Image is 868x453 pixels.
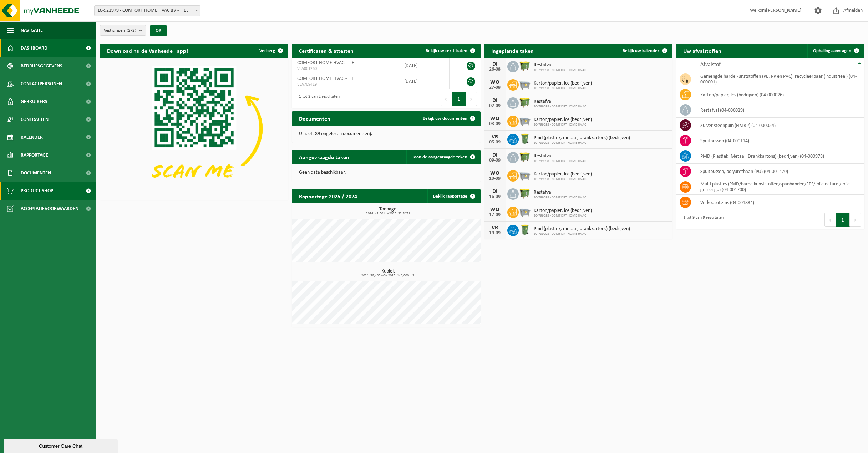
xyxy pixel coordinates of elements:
span: 10-799098 - COMFORT HOME HVAC [534,195,586,200]
h2: Uw afvalstoffen [676,44,729,57]
span: Karton/papier, los (bedrijven) [534,81,592,86]
td: [DATE] [399,58,450,73]
div: 05-09 [488,140,502,145]
td: restafval (04-000029) [695,102,864,118]
img: WB-2500-GAL-GY-01 [519,205,531,218]
img: Download de VHEPlus App [100,58,288,199]
img: WB-1100-HPE-GN-50 [519,187,531,199]
span: Karton/papier, los (bedrijven) [534,208,592,214]
span: Restafval [534,62,586,68]
div: WO [488,80,502,85]
button: Next [466,92,477,106]
span: 10-799098 - COMFORT HOME HVAC [534,68,586,72]
span: 2024: 42,001 t - 2025: 32,847 t [295,212,480,215]
button: 1 [836,213,850,227]
div: DI [488,98,502,103]
span: Product Shop [21,182,53,200]
div: 17-09 [488,213,502,218]
div: 26-08 [488,67,502,72]
h2: Ingeplande taken [484,44,541,57]
span: Afvalstof [700,62,721,67]
div: DI [488,61,502,67]
div: 27-08 [488,85,502,90]
span: Acceptatievoorwaarden [21,200,78,218]
button: Next [850,213,861,227]
div: 1 tot 2 van 2 resultaten [295,91,340,107]
img: WB-1100-HPE-GN-50 [519,96,531,108]
div: WO [488,116,502,122]
a: Bekijk uw kalender [617,44,672,58]
p: U heeft 89 ongelezen document(en). [299,132,473,137]
div: VR [488,225,502,231]
span: Vestigingen [104,25,136,36]
td: spuitbussen, polyurethaan (PU) (04-001470) [695,164,864,179]
td: [DATE] [399,73,450,89]
span: Restafval [534,153,586,159]
img: WB-2500-GAL-GY-01 [519,78,531,90]
a: Bekijk uw documenten [417,111,480,126]
span: 10-921979 - COMFORT HOME HVAC BV - TIELT [95,6,200,16]
a: Bekijk rapportage [427,189,480,203]
span: Restafval [534,190,586,195]
span: Gebruikers [21,93,47,111]
span: Bekijk uw kalender [623,49,659,53]
span: COMFORT HOME HVAC - TIELT [297,60,359,66]
h2: Aangevraagde taken [292,150,356,164]
span: 10-799098 - COMFORT HOME HVAC [534,214,592,218]
span: Bekijk uw documenten [423,116,467,121]
h3: Tonnage [295,207,480,215]
div: WO [488,207,502,213]
h2: Certificaten & attesten [292,44,361,57]
span: Restafval [534,99,586,105]
span: 10-799098 - COMFORT HOME HVAC [534,123,592,127]
img: WB-1100-HPE-GN-50 [519,60,531,72]
button: 1 [452,92,466,106]
span: Rapportage [21,146,48,164]
h3: Kubiek [295,269,480,278]
td: karton/papier, los (bedrijven) (04-000026) [695,87,864,102]
span: Contactpersonen [21,75,62,93]
button: Vestigingen(2/2) [100,25,146,36]
span: VLA001260 [297,66,393,72]
span: Kalender [21,128,43,146]
span: 10-799098 - COMFORT HOME HVAC [534,86,592,91]
span: 10-799098 - COMFORT HOME HVAC [534,159,586,163]
button: OK [150,25,167,36]
span: 10-799098 - COMFORT HOME HVAC [534,105,586,109]
div: 1 tot 9 van 9 resultaten [680,212,724,228]
span: Verberg [259,49,275,53]
span: Pmd (plastiek, metaal, drankkartons) (bedrijven) [534,135,630,141]
td: gemengde harde kunststoffen (PE, PP en PVC), recycleerbaar (industrieel) (04-000001) [695,71,864,87]
button: Previous [441,92,452,106]
span: Navigatie [21,21,43,39]
button: Previous [824,213,836,227]
div: WO [488,170,502,176]
h2: Download nu de Vanheede+ app! [100,44,195,57]
span: 2024: 36,460 m3 - 2025: 146,000 m3 [295,274,480,278]
p: Geen data beschikbaar. [299,170,473,175]
td: multi plastics (PMD/harde kunststoffen/spanbanden/EPS/folie naturel/folie gemengd) (04-001700) [695,179,864,195]
span: VLA709419 [297,82,393,87]
img: WB-2500-GAL-GY-01 [519,169,531,181]
div: DI [488,152,502,158]
div: DI [488,189,502,194]
span: Ophaling aanvragen [813,49,851,53]
button: Verberg [254,44,288,58]
iframe: chat widget [4,437,119,453]
span: 10-799098 - COMFORT HOME HVAC [534,177,592,182]
img: WB-0240-HPE-GN-50 [519,133,531,145]
span: Pmd (plastiek, metaal, drankkartons) (bedrijven) [534,226,630,232]
td: spuitbussen (04-000114) [695,133,864,148]
span: Karton/papier, los (bedrijven) [534,117,592,123]
a: Bekijk uw certificaten [420,44,480,58]
div: VR [488,134,502,140]
span: 10-921979 - COMFORT HOME HVAC BV - TIELT [94,5,200,16]
img: WB-0240-HPE-GN-50 [519,224,531,236]
h2: Rapportage 2025 / 2024 [292,189,364,203]
div: 10-09 [488,176,502,181]
img: WB-2500-GAL-GY-01 [519,114,531,127]
img: WB-1100-HPE-GN-50 [519,151,531,163]
span: Karton/papier, los (bedrijven) [534,172,592,177]
span: 10-799098 - COMFORT HOME HVAC [534,232,630,236]
a: Ophaling aanvragen [807,44,864,58]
